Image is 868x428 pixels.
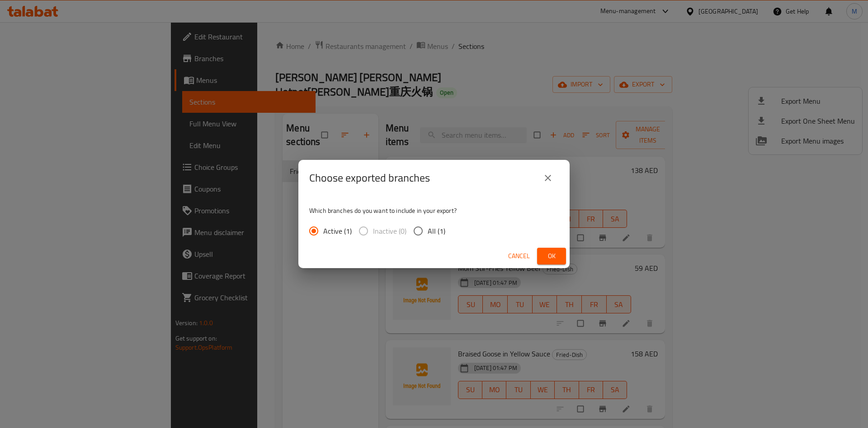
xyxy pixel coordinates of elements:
button: close [537,167,559,189]
span: Cancel [508,250,530,262]
button: Ok [537,248,566,264]
h2: Choose exported branches [309,171,430,185]
p: Which branches do you want to include in your export? [309,206,559,215]
span: Active (1) [323,226,352,236]
span: All (1) [428,226,445,236]
span: Inactive (0) [373,226,406,236]
button: Cancel [505,248,533,264]
span: Ok [544,250,559,262]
